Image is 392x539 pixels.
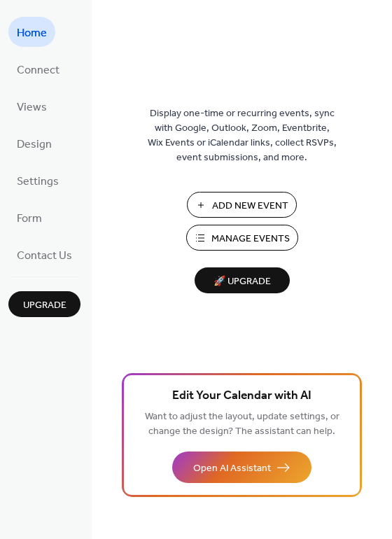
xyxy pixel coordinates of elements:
[172,386,311,406] span: Edit Your Calendar with AI
[8,54,68,84] a: Connect
[17,208,42,230] span: Form
[187,192,297,218] button: Add New Event
[17,171,59,192] span: Settings
[193,461,271,476] span: Open AI Assistant
[8,128,60,158] a: Design
[172,451,311,483] button: Open AI Assistant
[17,134,52,155] span: Design
[17,59,59,81] span: Connect
[211,232,290,246] span: Manage Events
[212,199,288,213] span: Add New Event
[17,245,72,267] span: Contact Us
[8,239,80,269] a: Contact Us
[148,106,337,165] span: Display one-time or recurring events, sync with Google, Outlook, Zoom, Eventbrite, Wix Events or ...
[8,17,55,47] a: Home
[145,407,339,441] span: Want to adjust the layout, update settings, or change the design? The assistant can help.
[203,272,281,291] span: 🚀 Upgrade
[17,22,47,44] span: Home
[186,225,298,251] button: Manage Events
[8,202,50,232] a: Form
[8,165,67,195] a: Settings
[8,291,80,317] button: Upgrade
[8,91,55,121] a: Views
[17,97,47,118] span: Views
[195,267,290,293] button: 🚀 Upgrade
[23,298,66,313] span: Upgrade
